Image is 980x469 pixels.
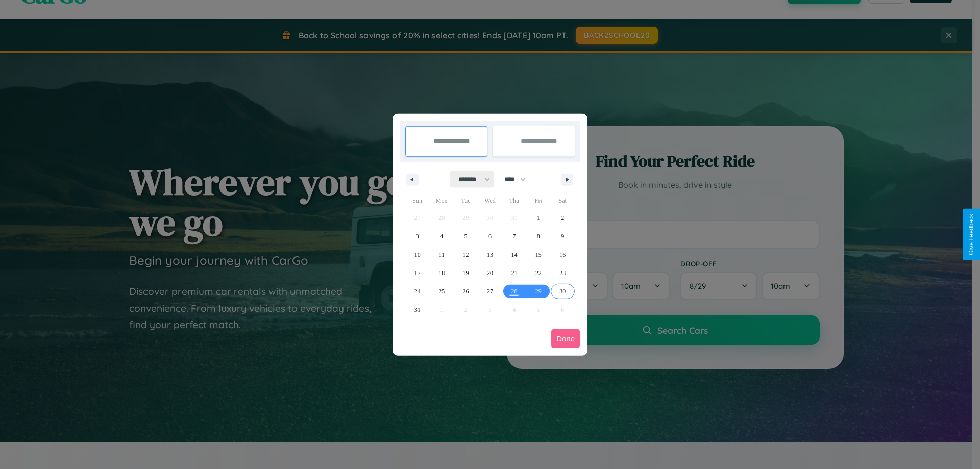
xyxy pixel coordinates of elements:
[561,209,564,227] span: 2
[429,192,453,209] span: Mon
[559,282,566,301] span: 30
[526,282,550,301] button: 29
[414,282,421,301] span: 24
[454,227,478,245] button: 5
[463,282,469,301] span: 26
[405,227,429,245] button: 3
[438,264,445,282] span: 18
[414,245,421,264] span: 10
[454,192,478,209] span: Tue
[405,245,429,264] button: 10
[561,227,564,245] span: 9
[478,192,502,209] span: Wed
[463,264,469,282] span: 19
[551,245,575,264] button: 16
[478,264,502,282] button: 20
[559,264,566,282] span: 23
[526,192,550,209] span: Fri
[502,192,526,209] span: Thu
[463,245,469,264] span: 12
[416,227,419,245] span: 3
[535,282,542,301] span: 29
[478,245,502,264] button: 13
[454,264,478,282] button: 19
[488,227,492,245] span: 6
[438,245,445,264] span: 11
[551,264,575,282] button: 23
[464,227,468,245] span: 5
[405,192,429,209] span: Sun
[429,264,453,282] button: 18
[511,245,517,264] span: 14
[502,264,526,282] button: 21
[551,282,575,301] button: 30
[429,282,453,301] button: 25
[502,282,526,301] button: 28
[487,264,493,282] span: 20
[526,209,550,227] button: 1
[968,214,975,255] div: Give Feedback
[405,282,429,301] button: 24
[454,245,478,264] button: 12
[405,301,429,319] button: 31
[414,264,421,282] span: 17
[440,227,443,245] span: 4
[526,245,550,264] button: 15
[535,264,542,282] span: 22
[429,245,453,264] button: 11
[414,301,421,319] span: 31
[551,192,575,209] span: Sat
[478,282,502,301] button: 27
[537,227,540,245] span: 8
[511,264,517,282] span: 21
[551,227,575,245] button: 9
[502,245,526,264] button: 14
[559,245,566,264] span: 16
[405,264,429,282] button: 17
[502,227,526,245] button: 7
[526,264,550,282] button: 22
[429,227,453,245] button: 4
[478,227,502,245] button: 6
[454,282,478,301] button: 26
[512,227,516,245] span: 7
[551,329,580,348] button: Done
[487,245,493,264] span: 13
[526,227,550,245] button: 8
[511,282,517,301] span: 28
[535,245,542,264] span: 15
[438,282,445,301] span: 25
[551,209,575,227] button: 2
[537,209,540,227] span: 1
[487,282,493,301] span: 27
